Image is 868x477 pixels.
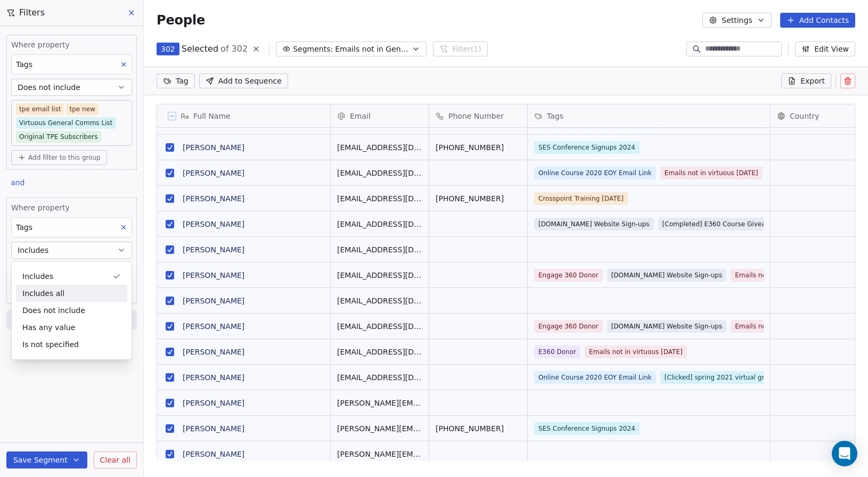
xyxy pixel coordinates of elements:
span: Crosspoint Training [DATE] [534,192,628,205]
a: [PERSON_NAME] [183,220,244,228]
button: 302 [157,43,179,55]
span: Email [350,111,371,121]
span: Online Course 2020 EOY Email Link [534,167,656,179]
a: [PERSON_NAME] [183,373,244,382]
a: [PERSON_NAME] [183,348,244,356]
span: [EMAIL_ADDRESS][DOMAIN_NAME] [337,270,422,281]
div: Email [331,104,429,127]
span: Emails not in virtuous [DATE] [585,346,687,358]
a: [PERSON_NAME] [183,245,244,254]
a: [PERSON_NAME] [183,297,244,305]
span: [PERSON_NAME][EMAIL_ADDRESS][PERSON_NAME][DOMAIN_NAME] [337,398,422,408]
div: Suggestions [12,268,132,353]
span: Online Course 2020 EOY Email Link [534,371,656,384]
span: [DOMAIN_NAME] Website Sign-ups [534,218,654,231]
a: [PERSON_NAME] [183,424,244,433]
a: [PERSON_NAME] [183,143,244,152]
div: Does not include [16,302,127,319]
div: Phone Number [429,104,527,127]
span: SES Conference Signups 2024 [534,141,640,154]
div: grid [157,128,331,461]
span: of 302 [220,43,248,55]
span: [EMAIL_ADDRESS][DOMAIN_NAME] [337,193,422,204]
span: Tag [176,76,189,86]
span: E360 Donor [534,346,580,358]
span: People [157,12,205,28]
a: [PERSON_NAME] [183,322,244,331]
div: Full Name [157,104,330,127]
div: Is not specified [16,336,127,353]
div: Open Intercom Messenger [832,441,857,466]
span: Export [800,76,825,86]
span: [EMAIL_ADDRESS][DOMAIN_NAME] [337,168,422,178]
span: [PHONE_NUMBER] [436,423,521,434]
div: Has any value [16,319,127,336]
span: Emails not in virtuous [DATE] [731,269,833,282]
button: Add Contacts [780,13,855,28]
span: [EMAIL_ADDRESS][DOMAIN_NAME] [337,244,422,255]
button: Edit View [795,42,855,56]
span: [Clicked] spring 2021 virtual group link [660,371,794,384]
span: Emails not in virtuous [DATE] [731,320,833,333]
span: Engage 360 Donor [534,269,603,282]
button: Export [781,73,831,88]
div: Tags [528,104,770,127]
span: [DOMAIN_NAME] Website Sign-ups [607,320,727,333]
button: Tag [157,73,195,88]
span: Segments: [293,44,333,55]
span: Add to Sequence [218,76,282,86]
span: [PHONE_NUMBER] [436,193,521,204]
a: [PERSON_NAME] [183,271,244,279]
a: [PERSON_NAME] [183,169,244,177]
a: [PERSON_NAME] [183,194,244,203]
span: Tags [547,111,563,121]
span: [EMAIL_ADDRESS][DOMAIN_NAME] [337,295,422,306]
div: Includes all [16,285,127,302]
button: Settings [702,13,771,28]
span: Phone Number [448,111,504,121]
span: [EMAIL_ADDRESS][DOMAIN_NAME] [337,142,422,153]
span: Emails not in virtuous [DATE] [660,167,763,179]
span: Country [790,111,820,121]
span: Emails not in Gen Com or TPE [335,44,410,55]
span: [PERSON_NAME][EMAIL_ADDRESS][DOMAIN_NAME] [337,423,422,434]
a: [PERSON_NAME] [183,450,244,458]
span: [EMAIL_ADDRESS][DOMAIN_NAME] [337,321,422,332]
span: [EMAIL_ADDRESS][DOMAIN_NAME] [337,219,422,229]
span: [PERSON_NAME][EMAIL_ADDRESS][PERSON_NAME][DOMAIN_NAME] [337,449,422,459]
span: SES Conference Signups 2024 [534,422,640,435]
span: [Completed] E360 Course Giveaway [DATE] [658,218,807,231]
span: Full Name [193,111,231,121]
span: Selected [182,43,218,55]
button: Add to Sequence [199,73,288,88]
span: [EMAIL_ADDRESS][DOMAIN_NAME] [337,372,422,383]
span: 302 [161,44,175,54]
span: [DOMAIN_NAME] Website Sign-ups [607,269,727,282]
span: Engage 360 Donor [534,320,603,333]
span: [PHONE_NUMBER] [436,142,521,153]
span: [EMAIL_ADDRESS][DOMAIN_NAME] [337,347,422,357]
div: Includes [16,268,127,285]
button: Filter(1) [433,42,488,56]
a: [PERSON_NAME] [183,399,244,407]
